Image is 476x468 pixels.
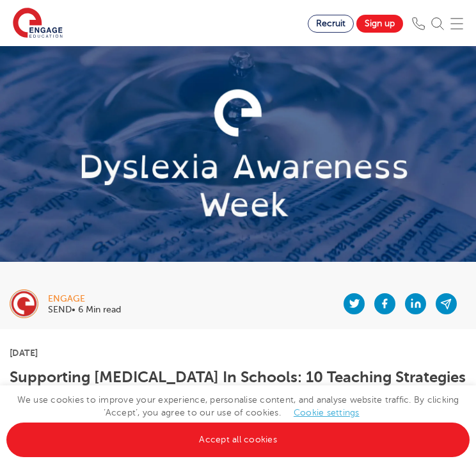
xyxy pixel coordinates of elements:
[10,348,466,357] p: [DATE]
[412,17,425,30] img: Phone
[48,295,121,303] div: engage
[356,15,403,33] a: Sign up
[10,369,466,403] h1: Supporting [MEDICAL_DATA] In Schools: 10 Teaching Strategies | Engage
[48,305,121,314] p: SEND• 6 Min read
[316,19,345,28] span: Recruit
[13,8,63,40] img: Engage Education
[294,408,360,417] a: Cookie settings
[6,395,470,444] span: We use cookies to improve your experience, personalise content, and analyse website traffic. By c...
[431,17,444,30] img: Search
[450,17,463,30] img: Mobile Menu
[6,423,470,457] a: Accept all cookies
[308,15,354,33] a: Recruit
